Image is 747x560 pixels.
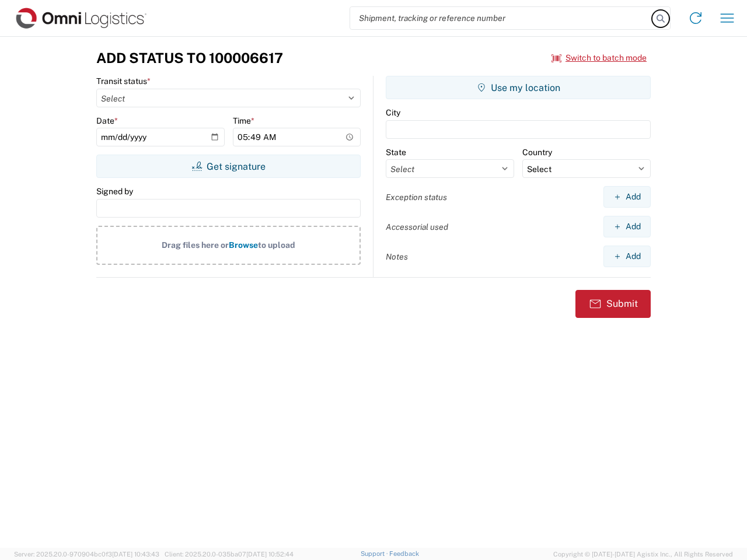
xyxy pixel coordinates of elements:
[165,551,294,558] span: Client: 2025.20.0-035ba07
[575,290,651,318] button: Submit
[522,147,552,157] label: Country
[258,240,295,250] span: to upload
[233,116,254,126] label: Time
[96,155,361,178] button: Get signature
[229,240,258,250] span: Browse
[389,550,419,557] a: Feedback
[162,240,229,250] span: Drag files here or
[603,246,651,267] button: Add
[96,116,118,126] label: Date
[551,48,647,68] button: Switch to batch mode
[386,107,400,118] label: City
[603,186,651,208] button: Add
[96,76,151,86] label: Transit status
[603,216,651,237] button: Add
[361,550,390,557] a: Support
[350,7,652,29] input: Shipment, tracking or reference number
[96,186,133,197] label: Signed by
[246,551,294,558] span: [DATE] 10:52:44
[96,50,283,66] h3: Add Status to 100006617
[112,551,159,558] span: [DATE] 10:43:43
[553,549,733,559] span: Copyright © [DATE]-[DATE] Agistix Inc., All Rights Reserved
[386,192,447,202] label: Exception status
[386,251,408,262] label: Notes
[386,76,651,99] button: Use my location
[14,551,159,558] span: Server: 2025.20.0-970904bc0f3
[386,222,448,232] label: Accessorial used
[386,147,406,157] label: State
